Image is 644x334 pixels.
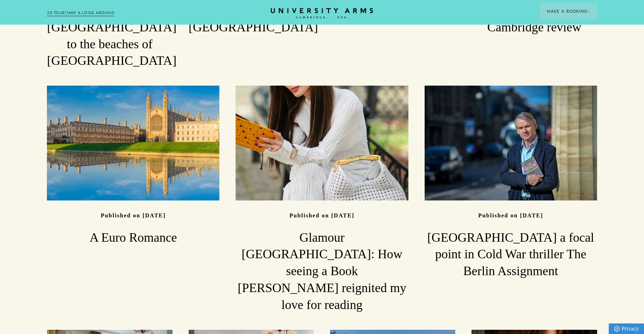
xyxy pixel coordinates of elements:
h3: [GEOGRAPHIC_DATA] a focal point in Cold War thriller The Berlin Assignment [425,229,597,280]
p: Published on [DATE] [101,212,166,218]
a: image-ca4f6157cfac8364eb9a702ab0f97ef3a2a5f3b4-1920x1080-webp Published on [DATE] Glamour [GEOGRA... [236,86,408,314]
a: image-b67b64ca60e446e0ab3a1a5ee8cddfda94d0bf84-1060x560-jpg Published on [DATE] A Euro Romance [47,86,219,246]
img: Arrow icon [588,10,590,13]
span: Make a Booking [547,8,590,14]
button: Make a BookingArrow icon [540,3,597,20]
h3: Glamour [GEOGRAPHIC_DATA]: How seeing a Book [PERSON_NAME] reignited my love for reading [236,229,408,314]
p: Published on [DATE] [290,212,354,218]
a: Home [271,8,373,19]
a: Privacy [609,323,644,334]
p: Published on [DATE] [478,212,543,218]
a: image-e84a6601fa3979d2441e3c0e9204363eb7d434cb-750x500-jpg Published on [DATE] [GEOGRAPHIC_DATA] ... [425,86,597,280]
img: Privacy [614,326,620,332]
h3: A Euro Romance [47,229,219,246]
a: 3D TOUR:TAKE A LOOK AROUND [47,10,114,16]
